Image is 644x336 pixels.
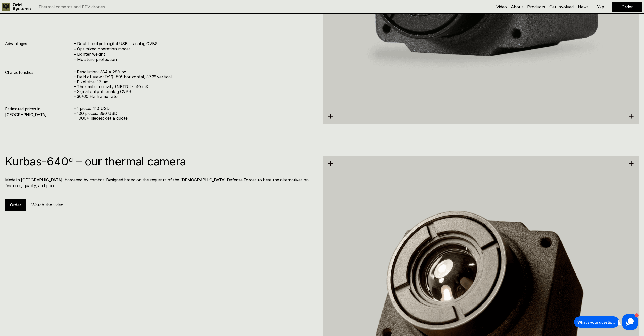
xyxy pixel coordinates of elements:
h4: Characteristics [5,70,74,75]
iframe: HelpCrunch [573,313,639,331]
h4: – [74,52,76,57]
h4: – [74,57,76,63]
p: Thermal cameras and FPV drones [38,5,105,9]
h1: Kurbas-640ᵅ – our thermal camera [5,156,317,167]
p: – Resolution: 384 x 288 px [74,70,317,74]
a: Order [622,4,633,9]
h4: – [74,41,76,46]
h4: – [74,46,76,52]
p: – Pixel size: 12 µm [74,80,317,84]
p: Lighter weight [77,52,317,57]
a: About [511,4,523,9]
h4: Advantages [5,41,74,47]
p: – Thermal sensitivity (NETD): < 40 mK [74,84,317,89]
p: – 1 piece: 410 USD – 100 pieces: 390 USD – 1000+ pieces: get a quote [74,106,317,121]
h4: Double output: digital USB + analog CVBS [77,41,317,47]
p: – Field of View (FoV): 50° horizontal, 37.2° vertical [74,74,317,79]
h4: Made in [GEOGRAPHIC_DATA], hardened by combat. Designed based on the requests of the [DEMOGRAPHIC... [5,177,317,189]
p: Укр [597,5,604,9]
p: Optimized operation modes [77,47,317,51]
p: – Signal output: analog CVBS [74,89,317,94]
a: News [578,4,589,9]
p: Moisture protection [77,57,317,62]
a: Order [10,202,21,207]
a: Video [496,4,507,9]
a: Products [527,4,545,9]
p: – 30/60 Hz frame rate [74,94,317,99]
h4: Estimated prices in [GEOGRAPHIC_DATA] [5,106,74,117]
a: Get involved [549,4,574,9]
h5: Watch the video [31,202,63,208]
